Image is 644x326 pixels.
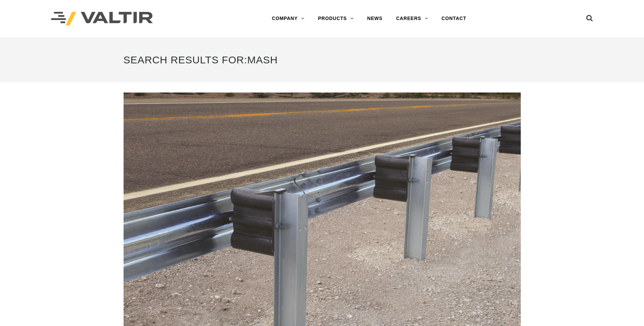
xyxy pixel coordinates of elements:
a: PRODUCTS [311,12,361,25]
span: mash [247,54,278,65]
a: COMPANY [265,12,311,25]
a: NEWS [361,12,389,25]
a: CAREERS [389,12,435,25]
a: CONTACT [435,12,473,25]
img: Valtir [51,12,153,26]
h1: Search Results for: [124,47,521,72]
